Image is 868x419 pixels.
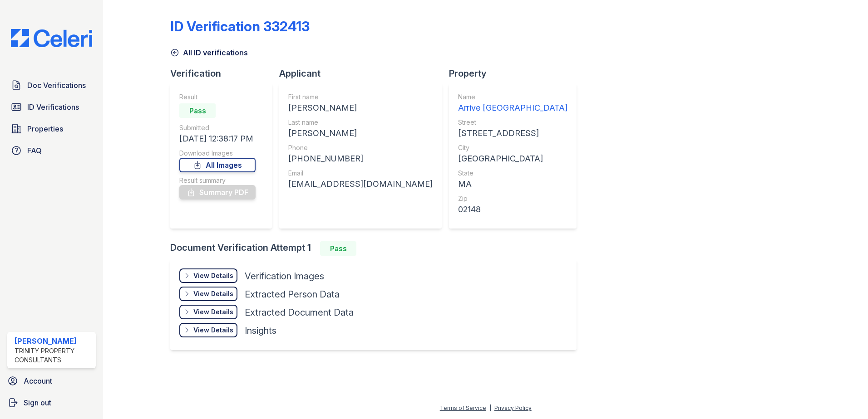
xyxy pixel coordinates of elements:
a: Doc Verifications [7,76,96,94]
div: Submitted [179,123,256,132]
div: ID Verification 332413 [170,18,310,34]
a: All ID verifications [170,47,248,58]
div: Result [179,93,256,102]
div: Insights [245,324,276,337]
div: [GEOGRAPHIC_DATA] [458,152,567,165]
div: Extracted Document Data [245,306,354,319]
img: CE_Logo_Blue-a8612792a0a2168367f1c8372b55b34899dd931a85d93a1a3d3e32e68fde9ad4.png [4,29,99,47]
div: Pass [320,241,356,256]
div: [STREET_ADDRESS] [458,127,567,140]
div: View Details [193,307,233,317]
div: View Details [193,271,233,280]
div: Pass [179,103,216,118]
div: View Details [193,326,233,335]
div: Trinity Property Consultants [15,346,92,365]
div: | [489,404,491,411]
div: Zip [458,194,567,203]
div: [PHONE_NUMBER] [288,152,433,165]
a: Privacy Policy [494,404,532,411]
div: Street [458,118,567,127]
span: ID Verifications [27,102,79,112]
a: FAQ [7,141,96,160]
a: Terms of Service [440,404,486,411]
div: First name [288,93,433,102]
div: [EMAIL_ADDRESS][DOMAIN_NAME] [288,178,433,190]
div: [PERSON_NAME] [288,102,433,114]
div: Extracted Person Data [245,288,340,301]
div: Arrive [GEOGRAPHIC_DATA] [458,102,567,114]
a: Properties [7,120,96,138]
div: Document Verification Attempt 1 [170,241,584,256]
div: MA [458,178,567,190]
div: Name [458,93,567,102]
span: Properties [27,123,63,134]
span: Account [24,375,52,386]
div: Phone [288,143,433,152]
span: Doc Verifications [27,80,86,91]
div: Result summary [179,176,256,185]
div: Verification Images [245,270,324,283]
span: Sign out [24,397,51,408]
div: Verification [170,67,279,80]
a: Account [4,372,99,390]
a: All Images [179,158,256,172]
a: ID Verifications [7,98,96,116]
div: Last name [288,118,433,127]
a: Sign out [4,394,99,412]
div: Property [449,67,584,80]
div: State [458,169,567,178]
div: [PERSON_NAME] [15,336,92,346]
div: [PERSON_NAME] [288,127,433,140]
div: View Details [193,289,233,298]
div: Applicant [279,67,449,80]
a: Name Arrive [GEOGRAPHIC_DATA] [458,93,567,114]
div: [DATE] 12:38:17 PM [179,132,256,145]
div: Download Images [179,149,256,158]
div: City [458,143,567,152]
div: 02148 [458,203,567,216]
div: Email [288,169,433,178]
span: FAQ [27,145,42,156]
